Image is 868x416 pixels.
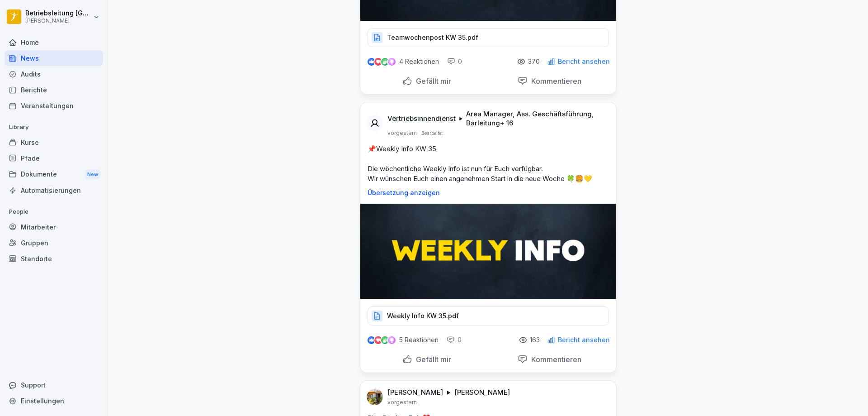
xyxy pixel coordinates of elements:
[412,355,451,364] p: Gefällt mir
[368,314,609,323] a: Weekly Info KW 35.pdf
[368,189,609,196] p: Übersetzung anzeigen
[399,336,439,344] p: 5 Reaktionen
[5,150,103,166] a: Pfade
[447,57,462,66] div: 0
[5,134,103,150] a: Kurse
[388,336,396,344] img: inspiring
[5,393,103,409] a: Einstellungen
[387,399,417,406] p: vorgestern
[5,377,103,393] div: Support
[412,77,451,86] p: Gefällt mir
[528,58,540,65] p: 370
[5,205,103,219] p: People
[466,110,605,128] p: Area Manager, Ass. Geschäftsführung, Barleitung + 16
[387,388,443,397] p: [PERSON_NAME]
[399,58,439,65] p: 4 Reaktionen
[5,219,103,235] a: Mitarbeiter
[387,129,417,137] p: vorgestern
[5,235,103,251] a: Gruppen
[387,114,456,123] p: Vertriebsinnendienst
[368,58,375,65] img: like
[5,66,103,82] a: Audits
[368,36,609,45] a: Teamwochenpost KW 35.pdf
[5,98,103,114] a: Veranstaltungen
[360,204,616,299] img: glg6v01zlcjc5ofsl3j82cvn.png
[528,355,581,364] p: Kommentieren
[25,18,91,24] p: [PERSON_NAME]
[368,336,375,344] img: like
[375,337,382,344] img: love
[558,58,610,65] p: Bericht ansehen
[367,389,383,405] img: ahtvx1qdgs31qf7oeejj87mb.png
[5,166,103,183] div: Dokumente
[454,388,510,397] p: [PERSON_NAME]
[530,336,540,344] p: 163
[381,58,389,66] img: celebrate
[5,50,103,66] a: News
[25,10,91,17] p: Betriebsleitung [GEOGRAPHIC_DATA]
[381,336,389,344] img: celebrate
[5,82,103,98] a: Berichte
[5,182,103,198] a: Automatisierungen
[85,169,100,180] div: New
[5,166,103,183] a: DokumenteNew
[5,251,103,267] a: Standorte
[387,33,478,42] p: Teamwochenpost KW 35.pdf
[368,144,609,184] p: 📌Weekly Info KW 35 Die wöchentliche Weekly Info ist nun für Euch verfügbar. Wir wünschen Euch ein...
[5,34,103,50] a: Home
[388,57,396,66] img: inspiring
[421,129,443,137] p: Bearbeitet
[528,77,581,86] p: Kommentieren
[5,120,103,134] p: Library
[387,311,459,320] p: Weekly Info KW 35.pdf
[447,335,462,344] div: 0
[558,336,610,344] p: Bericht ansehen
[375,58,382,65] img: love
